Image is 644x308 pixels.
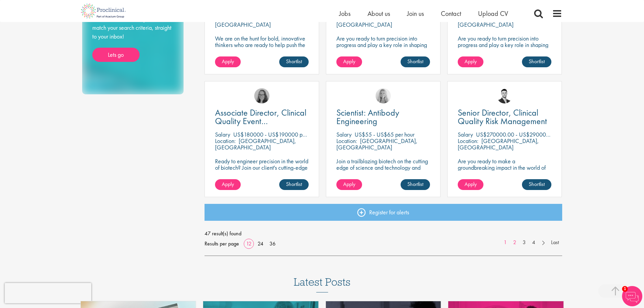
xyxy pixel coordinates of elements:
span: Results per page [205,239,239,249]
a: Register for alerts [205,204,562,221]
a: Associate Director, Clinical Quality Event Management (GCP) [215,109,309,125]
span: Apply [464,58,477,65]
a: 1 [500,239,510,246]
span: Apply [343,181,355,188]
p: Are you ready to turn precision into progress and play a key role in shaping the future of pharma... [458,35,551,54]
div: Take the hassle out of job hunting and receive the latest jobs that match your search criteria, s... [92,6,173,62]
a: Jobs [339,9,351,18]
p: [GEOGRAPHIC_DATA], [GEOGRAPHIC_DATA] [215,137,296,151]
a: Contact [441,9,461,18]
p: US$180000 - US$190000 per annum [233,131,324,138]
p: We are on the hunt for bold, innovative thinkers who are ready to help push the boundaries of sci... [215,35,309,61]
a: Shortlist [401,56,430,67]
a: Apply [215,179,241,190]
a: Apply [336,56,362,67]
p: Ready to engineer precision in the world of biotech? Join our client's cutting-edge team and play... [215,158,309,190]
a: 24 [255,240,266,247]
a: About us [367,9,390,18]
a: Apply [336,179,362,190]
p: [GEOGRAPHIC_DATA], [GEOGRAPHIC_DATA] [458,137,539,151]
span: Location: [336,137,357,145]
p: [GEOGRAPHIC_DATA], [GEOGRAPHIC_DATA] [336,137,418,151]
a: Join us [407,9,424,18]
p: Join a trailblazing biotech on the cutting edge of science and technology and make a change in th... [336,158,430,184]
a: Shortlist [279,179,309,190]
span: Salary [215,131,230,138]
span: Apply [343,58,355,65]
span: 47 result(s) found [205,229,562,239]
a: Apply [458,179,483,190]
a: Shortlist [279,56,309,67]
a: 3 [519,239,529,246]
p: US$55 - US$65 per hour [355,131,414,138]
a: 12 [244,240,254,247]
span: Salary [336,131,352,138]
a: 36 [267,240,278,247]
p: Are you ready to make a groundbreaking impact in the world of biotechnology? Join a growing compa... [458,158,551,190]
iframe: reCAPTCHA [5,283,91,303]
img: Ingrid Aymes [254,88,269,103]
a: Shortlist [522,56,551,67]
a: Apply [458,56,483,67]
img: Joshua Godden [497,88,512,103]
img: Chatbot [622,286,642,306]
a: Senior Director, Clinical Quality Risk Management [458,109,551,125]
p: Are you ready to turn precision into progress and play a key role in shaping the future of pharma... [336,35,430,54]
a: Scientist: Antibody Engineering [336,109,430,125]
span: Associate Director, Clinical Quality Event Management (GCP) [215,107,306,135]
a: Shortlist [401,179,430,190]
p: US$270000.00 - US$290000.00 per annum [476,131,583,138]
span: Senior Director, Clinical Quality Risk Management [458,107,547,127]
span: Location: [215,137,236,145]
a: Last [548,239,562,246]
a: Upload CV [478,9,508,18]
a: 4 [529,239,539,246]
span: Apply [464,181,477,188]
span: Scientist: Antibody Engineering [336,107,399,127]
img: Shannon Briggs [376,88,391,103]
span: Apply [222,58,234,65]
span: Apply [222,181,234,188]
span: Location: [458,137,478,145]
a: Shortlist [522,179,551,190]
a: Apply [215,56,241,67]
span: 1 [622,286,628,292]
span: Salary [458,131,473,138]
h3: Latest Posts [294,276,351,292]
a: Lets go [92,48,140,62]
a: 2 [510,239,520,246]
